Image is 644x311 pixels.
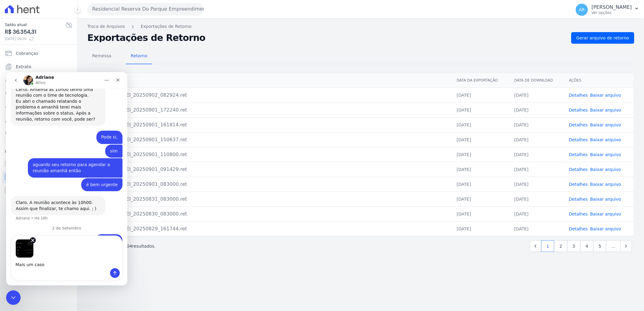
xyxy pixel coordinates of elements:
[9,167,28,186] img: Image preview 1 of 1
[452,102,509,117] td: [DATE]
[452,88,509,102] td: [DATE]
[27,90,112,102] div: aguardo seu retorno para agendar a reunião amanhã então
[2,114,75,126] a: Clientes
[2,87,75,99] a: Pagamentos
[569,167,588,172] a: Detalhes
[590,93,621,98] a: Baixar arquivo
[89,162,116,176] div: Bom dia
[92,181,447,188] div: RRDPEI_RRDPEI_20250901_083000.ret
[452,147,509,162] td: [DATE]
[571,1,644,18] button: AR [PERSON_NAME] Ver opções
[104,76,112,82] div: sim
[452,192,509,206] td: [DATE]
[92,225,447,232] div: RRDPEI_RRDPEI_20250829_161744.ret
[567,240,580,252] a: 3
[89,50,115,62] span: Remessa
[141,23,192,30] a: Exportações de Retorno
[5,86,116,106] div: Artur diz…
[99,72,116,86] div: sim
[5,28,65,36] span: R$ 36.354,31
[2,127,75,139] a: Negativação
[590,152,621,157] a: Baixar arquivo
[579,8,585,12] span: AR
[541,240,554,252] a: 1
[2,74,75,86] a: Nova transferência
[452,177,509,192] td: [DATE]
[22,86,116,105] div: aguardo seu retorno para agendar a reunião amanhã então
[509,73,564,88] th: Data de Download
[593,240,606,252] a: 5
[87,23,125,30] a: Troca de Arquivos
[80,110,112,116] div: é bem urgente
[87,48,116,64] a: Remessa
[576,35,629,41] span: Gerar arquivo de retorno
[569,226,588,231] a: Detalhes
[569,182,588,187] a: Detalhes
[75,106,116,119] div: é bem urgente
[5,124,99,143] div: Claro. A reunião acontece às 10h00. Assim que finalizar, te chamo aqui. ; )Adriane • Há 16h
[509,117,564,132] td: [DATE]
[6,72,127,286] iframe: Intercom live chat
[92,106,447,114] div: RRDPEI_RRDPEI_20250901_172240.ret
[569,93,588,98] a: Detalhes
[509,221,564,236] td: [DATE]
[10,128,95,139] div: Claro. A reunião acontece às 10h00. Assim que finalizar, te chamo aqui. ; )
[590,197,621,202] a: Baixar arquivo
[509,192,564,206] td: [DATE]
[2,61,75,73] a: Extrato
[564,73,634,88] th: Ações
[606,240,621,252] span: …
[16,50,38,56] span: Cobranças
[592,4,632,10] p: [PERSON_NAME]
[2,47,75,59] a: Cobranças
[87,23,634,30] nav: Breadcrumb
[452,117,509,132] td: [DATE]
[569,152,588,157] a: Detalhes
[509,177,564,192] td: [DATE]
[590,108,621,112] a: Baixar arquivo
[124,244,132,249] span: 404
[590,137,621,142] a: Baixar arquivo
[509,88,564,102] td: [DATE]
[452,221,509,236] td: [DATE]
[554,240,567,252] a: 2
[569,137,588,142] a: Detalhes
[452,132,509,147] td: [DATE]
[127,50,151,62] span: Retorno
[87,34,566,42] h2: Exportações de Retorno
[92,210,447,218] div: RRDPEI_RRDPEI_20250830_083000.ret
[92,166,447,173] div: RRDPEI_RRDPEI_20250901_091429.ret
[530,240,541,252] a: Previous
[5,186,116,196] textarea: Envie uma mensagem...
[452,206,509,221] td: [DATE]
[5,36,65,42] span: [DATE] 09:29
[5,124,116,154] div: Adriane diz…
[92,196,447,203] div: RRDPEI_RRDPEI_20250831_083000.ret
[590,167,621,172] a: Baixar arquivo
[24,165,30,171] button: Remove image 1
[5,47,72,196] nav: Sidebar
[104,196,114,206] button: Enviar uma mensagem
[5,148,72,155] div: Plataformas
[5,154,116,162] div: 2 de Setembro
[509,206,564,221] td: [DATE]
[126,48,152,64] a: Retorno
[6,290,21,305] iframe: Intercom live chat
[92,121,447,129] div: RRDPEI_RRDPEI_20250901_161814.ret
[5,164,116,186] div: Image previews
[92,92,447,99] div: RRDPEI_RRDPEI_20250902_082924.ret
[509,162,564,177] td: [DATE]
[509,132,564,147] td: [DATE]
[2,171,75,183] a: Conta Hent Novidade
[569,212,588,216] a: Detalhes
[10,144,42,148] div: Adriane • Há 16h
